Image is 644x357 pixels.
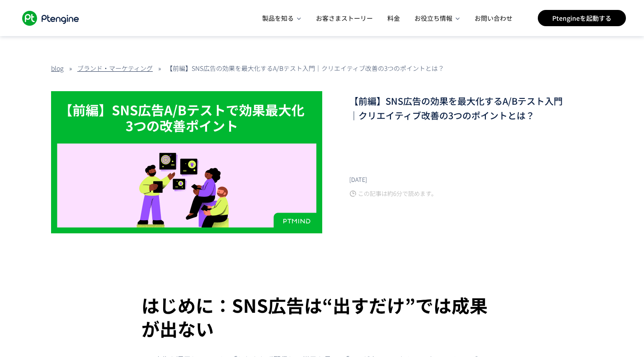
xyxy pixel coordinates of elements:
span: お客さまストーリー [316,14,373,23]
a: blog [51,64,64,73]
p: この記事は約6分で読めます。 [349,189,566,198]
span: » [69,64,72,73]
span: 料金 [387,14,400,23]
i: 【前編】SNS広告の効果を最大化するA/Bテスト入門｜クリエイティブ改善の3つのポイントとは？ [166,64,444,73]
span: 製品を知る [262,14,295,23]
span: お問い合わせ [475,14,512,23]
span: » [158,64,161,73]
h1: 【前編】SNS広告の効果を最大化するA/Bテスト入門｜クリエイティブ改善の3つのポイントとは？ [349,94,566,123]
a: ブランド・マーケティング [77,64,153,73]
p: [DATE] [349,175,566,184]
img: blog image [51,91,322,233]
h1: はじめに：SNS広告は“出すだけ”では成果が出ない [141,293,503,340]
span: お役立ち情報 [414,14,453,23]
a: Ptengineを起動する [538,10,626,26]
